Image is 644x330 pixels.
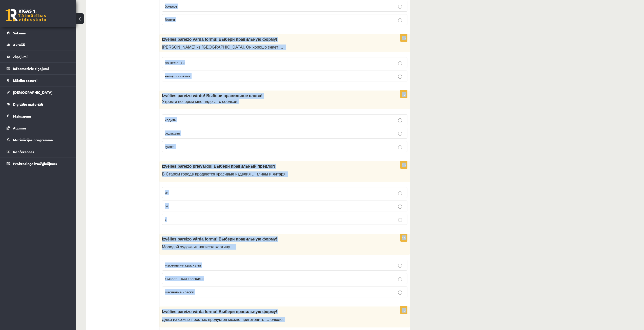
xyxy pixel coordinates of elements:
input: немецкий язык [398,75,402,79]
span: предлог [258,164,274,168]
span: по-немецки [165,60,184,65]
a: Ziņojumi [7,51,70,62]
input: из [398,191,402,195]
span: болеют [165,4,177,8]
span: ый [251,164,257,168]
span: Молодой художник написал картину … [162,245,235,249]
a: Sākums [7,27,70,39]
a: [DEMOGRAPHIC_DATA] [7,86,70,98]
span: Izvēlies pareizo vārda formu! Выбери правильную форму! [162,310,277,314]
span: из [165,190,169,195]
legend: Ziņojumi [13,51,70,62]
span: Atzīmes [13,126,27,130]
a: Informatīvie ziņojumi [7,63,70,74]
span: болел [165,17,175,22]
span: гулять [165,144,175,149]
a: Mācību resursi [7,75,70,86]
input: масляные краски [398,291,402,295]
span: Sākums [13,31,26,35]
span: ходить [165,117,176,122]
span: ое слово! [243,94,262,98]
input: масляными красками [398,264,402,268]
span: Izvēlies pareizo vārda formu! Выбери правильную форму! [162,237,277,241]
a: Konferences [7,146,70,158]
span: Motivācijas programma [13,138,53,142]
a: Aktuāli [7,39,70,51]
span: Aktuāli [13,42,25,47]
span: от [165,204,168,208]
a: Proktoringa izmēģinājums [7,158,70,169]
legend: Informatīvie ziņojumi [13,63,70,74]
span: Izvēlies pareizo vārda formu! Выбери правильную форму! [162,37,277,41]
input: отдыхать [398,132,402,136]
span: немецкий язык [165,74,191,78]
input: от [398,205,402,209]
span: масляные краски [165,290,194,294]
span: Izvēlies pareizo vārdu! Выбери правильн [162,94,243,98]
span: ! [274,164,275,168]
legend: Maksājumi [13,110,70,122]
p: 1p [400,34,407,42]
span: [PERSON_NAME] из [GEOGRAPHIC_DATA]. Он хорошо знает …. [162,45,284,49]
input: гулять [398,145,402,149]
input: по-немецки [398,61,402,65]
p: 1p [400,161,407,169]
span: В Старом городе продаются красивые изделия … глины и янтаря. [162,172,287,176]
span: Утром и вечером мне надо … с собакой. [162,99,238,104]
p: 1p [400,306,407,314]
span: отдыхать [165,131,180,135]
a: Motivācijas programma [7,134,70,146]
input: ходить [398,118,402,122]
span: с масляными красками [165,276,203,281]
span: масляными красками [165,263,201,267]
a: Digitālie materiāli [7,98,70,110]
input: болеют [398,5,402,9]
span: с [165,217,167,222]
input: с масляными красками [398,277,402,281]
input: болел [398,18,402,22]
a: Atzīmes [7,122,70,134]
span: Proktoringa izmēģinājums [13,161,57,166]
span: Izvēlies pareizo prievārdu! Выбери правильн [162,164,251,168]
span: Даже из самых простых продуктов можно приготовить … блюдо. [162,317,284,322]
p: 1p [400,90,407,98]
input: с [398,218,402,222]
span: [DEMOGRAPHIC_DATA] [13,90,53,95]
p: 1p [400,234,407,242]
span: Mācību resursi [13,78,37,83]
a: Maksājumi [7,110,70,122]
a: Rīgas 1. Tālmācības vidusskola [6,9,46,21]
span: Konferences [13,149,34,154]
span: Digitālie materiāli [13,102,43,106]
